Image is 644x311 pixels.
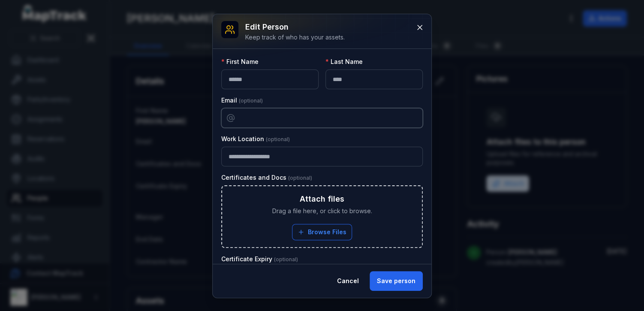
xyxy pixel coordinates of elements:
h3: Attach files [300,193,344,205]
div: Keep track of who has your assets. [245,33,345,42]
button: Browse Files [292,224,352,240]
label: Email [221,96,263,105]
span: Drag a file here, or click to browse. [272,207,372,215]
label: Last Name [325,57,363,66]
button: Save person [370,271,423,291]
label: Certificate Expiry [221,255,298,263]
label: First Name [221,57,259,66]
button: Cancel [330,271,366,291]
h3: Edit person [245,21,345,33]
label: Certificates and Docs [221,173,312,182]
label: Work Location [221,135,290,143]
